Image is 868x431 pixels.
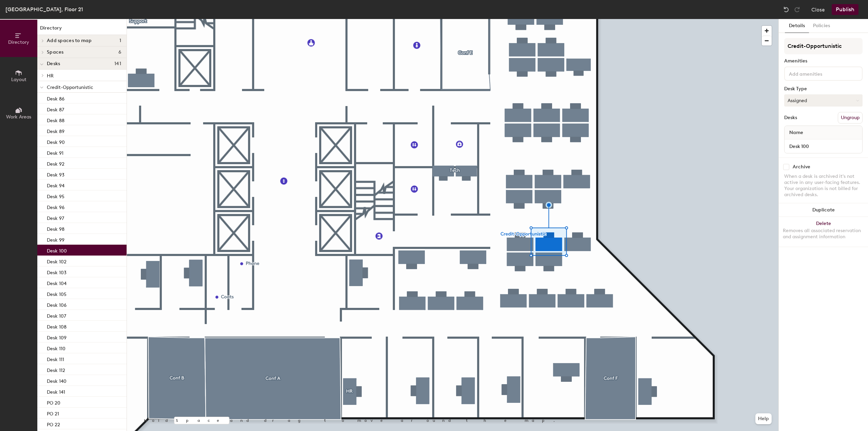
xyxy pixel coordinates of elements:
p: Desk 89 [47,127,64,134]
div: [GEOGRAPHIC_DATA], Floor 21 [5,5,83,14]
span: Directory [8,39,29,45]
p: Desk 112 [47,366,65,373]
div: Amenities [784,58,863,64]
p: Desk 107 [47,311,66,319]
p: Desk 95 [47,192,64,200]
p: Desk 87 [47,105,64,113]
div: Removes all associated reservation and assignment information [783,228,864,240]
div: Archive [793,164,810,170]
p: Desk 141 [47,387,65,395]
p: Desk 108 [47,322,67,330]
span: Name [786,127,807,139]
button: DeleteRemoves all associated reservation and assignment information [779,217,868,247]
img: Redo [794,6,800,13]
span: Layout [11,77,26,82]
p: Desk 91 [47,148,63,156]
button: Close [811,4,825,15]
p: Desk 110 [47,344,65,352]
button: Details [785,19,809,33]
p: Desk 94 [47,181,64,189]
input: Unnamed desk [786,142,861,151]
p: Desk 104 [47,279,67,286]
button: Assigned [784,94,863,107]
p: Desk 86 [47,94,64,102]
input: Add amenities [788,69,849,77]
span: Work Areas [6,114,31,120]
span: Desks [47,61,60,67]
button: Publish [832,4,858,15]
p: PO 20 [47,398,60,406]
div: Desks [784,115,797,120]
p: Desk 103 [47,268,67,276]
p: Desk 93 [47,170,64,178]
p: Desk 88 [47,116,64,124]
p: Desk 92 [47,159,64,167]
span: Credit-Opportunistic [47,85,93,90]
button: Duplicate [779,203,868,217]
span: Spaces [47,50,64,55]
p: Desk 98 [47,224,64,232]
p: Desk 90 [47,137,65,145]
p: Desk 111 [47,355,64,362]
p: Desk 97 [47,213,64,221]
span: Add spaces to map [47,38,92,43]
button: Policies [809,19,834,33]
p: Desk 106 [47,300,67,308]
span: HR [47,73,54,79]
div: Desk Type [784,86,863,92]
p: PO 22 [47,420,60,428]
span: 1 [119,38,121,43]
p: PO 21 [47,409,59,417]
span: 141 [114,61,121,67]
button: Help [755,413,772,424]
p: Desk 100 [47,246,67,254]
button: Ungroup [838,112,863,124]
span: 6 [118,50,121,55]
p: Desk 99 [47,235,64,243]
div: When a desk is archived it's not active in any user-facing features. Your organization is not bil... [784,173,863,198]
p: Desk 96 [47,203,64,210]
p: Desk 140 [47,376,67,384]
p: Desk 102 [47,257,67,265]
p: Desk 109 [47,333,67,341]
img: Undo [783,6,790,13]
h1: Directory [37,24,127,35]
p: Desk 105 [47,289,67,297]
